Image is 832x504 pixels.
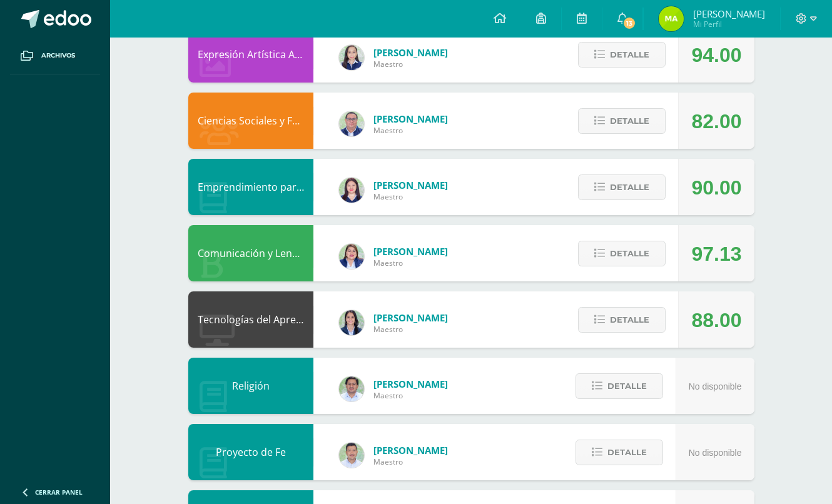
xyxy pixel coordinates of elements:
span: Cerrar panel [35,488,83,496]
span: Detalle [607,375,647,398]
button: Detalle [578,174,666,200]
div: 82.00 [691,93,741,149]
img: 360951c6672e02766e5b7d72674f168c.png [339,45,364,70]
span: [PERSON_NAME] [373,444,448,456]
div: Tecnologías del Aprendizaje y la Comunicación: Computación [188,291,313,348]
span: Detalle [610,176,649,199]
span: Maestro [373,456,448,467]
span: No disponible [689,448,742,458]
span: No disponible [689,381,742,391]
span: Detalle [610,308,649,331]
button: Detalle [578,307,666,333]
div: Ciencias Sociales y Formación Ciudadana [188,93,313,149]
button: Detalle [576,373,663,399]
span: [PERSON_NAME] [373,245,448,258]
span: [PERSON_NAME] [373,46,448,59]
span: [PERSON_NAME] [373,179,448,191]
span: Maestro [373,324,448,335]
span: Maestro [373,258,448,268]
span: Mi Perfil [693,19,765,29]
button: Detalle [578,42,666,68]
img: a452c7054714546f759a1a740f2e8572.png [339,178,364,203]
button: Detalle [578,108,666,134]
img: c1c1b07ef08c5b34f56a5eb7b3c08b85.png [339,111,364,136]
span: Maestro [373,390,448,401]
span: [PERSON_NAME] [373,311,448,324]
span: Archivos [41,51,75,61]
span: [PERSON_NAME] [373,378,448,390]
div: Emprendimiento para la Productividad [188,159,313,215]
div: 88.00 [691,292,741,348]
button: Detalle [578,241,666,266]
div: 97.13 [691,226,741,282]
div: Expresión Artística ARTES PLÁSTICAS [188,26,313,83]
span: [PERSON_NAME] [373,113,448,125]
div: Comunicación y Lenguaje, Idioma Español [188,225,313,281]
span: Detalle [610,242,649,265]
img: 7489ccb779e23ff9f2c3e89c21f82ed0.png [339,310,364,335]
div: 94.00 [691,27,741,83]
span: Detalle [610,109,649,133]
span: Maestro [373,59,448,69]
div: Proyecto de Fe [188,424,313,480]
button: Detalle [576,440,663,465]
span: Maestro [373,191,448,202]
span: [PERSON_NAME] [693,8,765,20]
span: Maestro [373,125,448,136]
img: f767cae2d037801592f2ba1a5db71a2a.png [339,376,364,401]
span: 13 [622,16,636,30]
img: 97caf0f34450839a27c93473503a1ec1.png [339,244,364,269]
div: 90.00 [691,159,741,216]
div: Religión [188,358,313,414]
span: Detalle [607,441,647,464]
img: 585d333ccf69bb1c6e5868c8cef08dba.png [339,443,364,468]
img: 3bd36b046ae57517a132c7b6c830657d.png [659,6,684,31]
a: Archivos [10,38,100,74]
span: Detalle [610,43,649,66]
